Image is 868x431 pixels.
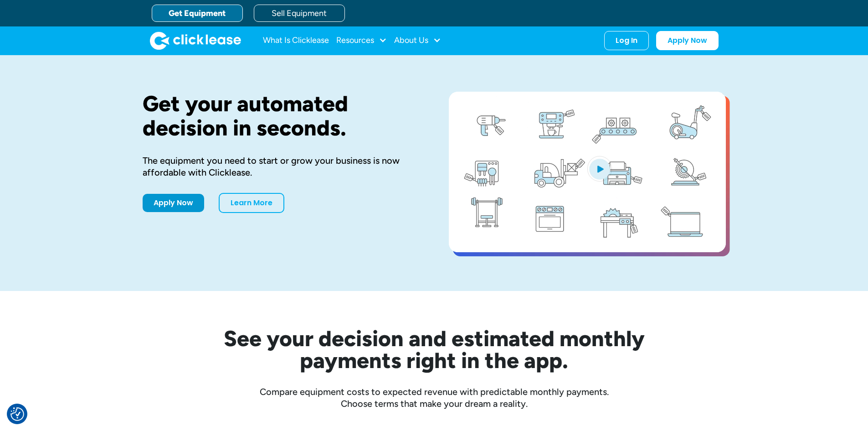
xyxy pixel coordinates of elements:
[143,194,204,212] a: Apply Now
[254,5,345,22] a: Sell Equipment
[587,156,612,182] img: Blue play button logo on a light blue circular background
[10,407,24,421] img: Revisit consent button
[143,155,420,178] div: The equipment you need to start or grow your business is now affordable with Clicklease.
[152,5,243,22] a: Get Equipment
[143,386,726,410] div: Compare equipment costs to expected revenue with predictable monthly payments. Choose terms that ...
[10,407,24,421] button: Consent Preferences
[656,31,719,50] a: Apply Now
[394,31,441,50] div: About Us
[143,92,420,140] h1: Get your automated decision in seconds.
[150,31,241,50] img: Clicklease logo
[616,36,637,45] div: Log In
[449,92,726,252] a: open lightbox
[263,31,329,50] a: What Is Clicklease
[336,31,387,50] div: Resources
[219,193,284,213] a: Learn More
[179,327,689,371] h2: See your decision and estimated monthly payments right in the app.
[150,31,241,50] a: home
